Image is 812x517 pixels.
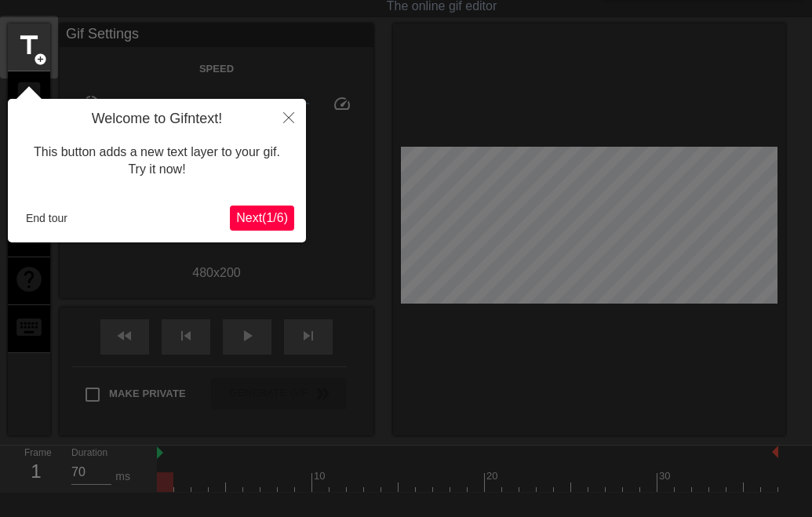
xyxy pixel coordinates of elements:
span: Next ( 1 / 6 ) [236,211,288,224]
h4: Welcome to Gifntext! [20,111,294,128]
button: Next [230,206,294,231]
button: End tour [20,206,74,230]
div: This button adds a new text layer to your gif. Try it now! [20,128,294,195]
button: Close [271,99,306,135]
